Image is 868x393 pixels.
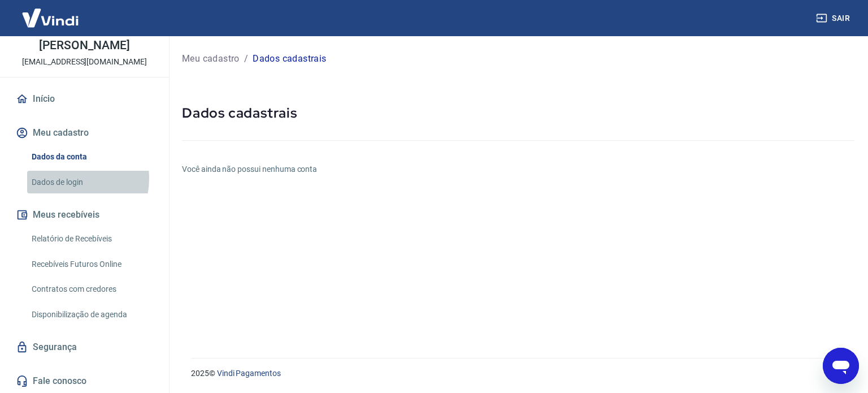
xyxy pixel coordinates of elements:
a: Contratos com credores [27,278,155,301]
a: Disponibilização de agenda [27,303,155,326]
a: Meu cadastro [182,52,240,66]
p: [EMAIL_ADDRESS][DOMAIN_NAME] [22,56,147,68]
button: Meus recebíveis [14,202,155,227]
a: Segurança [14,335,155,360]
a: Relatório de Recebíveis [27,227,155,251]
p: 2025 © [191,368,841,379]
a: Vindi Pagamentos [217,369,281,378]
button: Sair [814,8,854,29]
img: Vindi [14,1,87,35]
button: Meu cadastro [14,120,155,145]
a: Recebíveis Futuros Online [27,253,155,276]
p: / [244,52,248,66]
p: Dados cadastrais [253,52,326,66]
p: [PERSON_NAME] [39,40,129,51]
h6: Você ainda não possui nenhuma conta [182,163,854,175]
h5: Dados cadastrais [182,104,854,122]
iframe: Botão para abrir a janela de mensagens [823,348,859,384]
a: Dados de login [27,171,155,194]
a: Dados da conta [27,145,155,169]
a: Início [14,87,155,111]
